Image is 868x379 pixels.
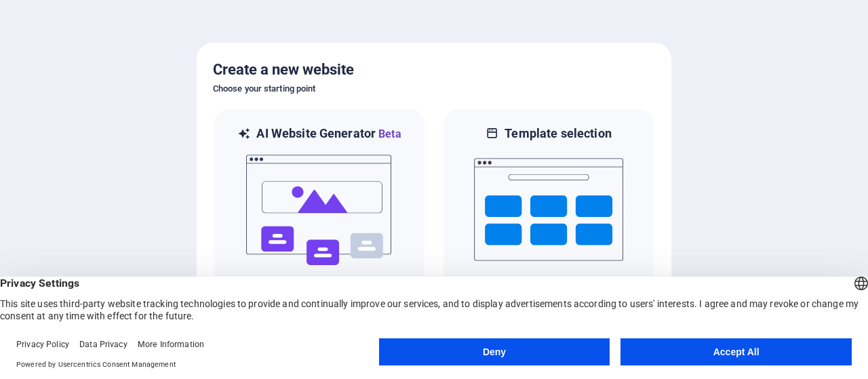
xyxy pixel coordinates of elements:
div: AI Website GeneratorBetaaiLet the AI Website Generator create a website based on your input. [213,108,426,320]
div: Template selectionChoose from 150+ templates and adjust it to you needs. [442,108,655,320]
h6: Template selection [505,125,611,142]
img: ai [245,142,394,278]
h6: Choose your starting point [213,81,655,97]
h5: Create a new website [213,59,655,81]
h6: AI Website Generator [256,125,401,142]
span: Beta [376,127,401,140]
